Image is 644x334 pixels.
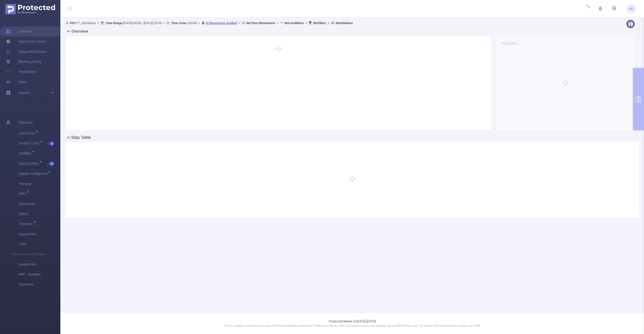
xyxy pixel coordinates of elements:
b: Time Zone: [171,21,187,25]
span: Invalid Traffic [19,142,41,145]
b: No Filters [313,21,326,25]
span: Taxonomy [19,279,60,289]
span: > [237,21,242,25]
span: Attention [19,222,35,226]
a: Users [6,77,27,87]
a: Reports [18,88,30,98]
b: No Time Dimensions [246,21,275,25]
i: icon: user [65,21,70,25]
span: Visibility [19,152,33,155]
span: Anti-Fraud [19,132,37,135]
span: FT_USCellular [DATE] 00:00 - [DATE] 23:59 +00:00 [65,21,353,25]
span: MRC - Sampled [19,269,60,279]
a: Blocking Policy [6,57,42,67]
span: Sample Rate [19,259,60,269]
a: Integrations [6,67,37,77]
b: No Conditions [285,21,304,25]
span: > [304,21,309,25]
span: Reports [18,91,30,95]
b: No Solutions [336,21,353,25]
span: Brand Safety [19,162,41,165]
a: Help Center (New) [6,36,47,47]
span: Solutions [18,117,33,128]
b: PID: [70,21,76,25]
span: > [326,21,331,25]
h2: Data Table [71,135,91,141]
a: Usage Notification [6,47,47,57]
b: Time Range: [105,21,123,25]
i: icon: loading [583,5,589,12]
span: > [162,21,166,25]
span: Unified [19,209,60,219]
p: This is a stable, in production version of Protected Media's dashboard. Please note that the MRC ... [73,324,631,328]
span: Video [19,239,60,249]
span: MRC [19,192,28,195]
a: Overview [6,26,32,36]
footer: Protected Media © [DATE]-[DATE] [60,313,644,334]
span: Passport [19,179,60,189]
img: Protected Media [5,4,55,14]
span: > [275,21,280,25]
span: Engagement [19,229,60,239]
span: Click Fraud [19,199,60,209]
h2: Overview [71,28,88,34]
span: DD [629,4,633,14]
span: > [96,21,101,25]
span: > [197,21,202,25]
u: 8 Dimensions Applied [206,21,237,25]
span: Supply Intelligence [19,172,49,175]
